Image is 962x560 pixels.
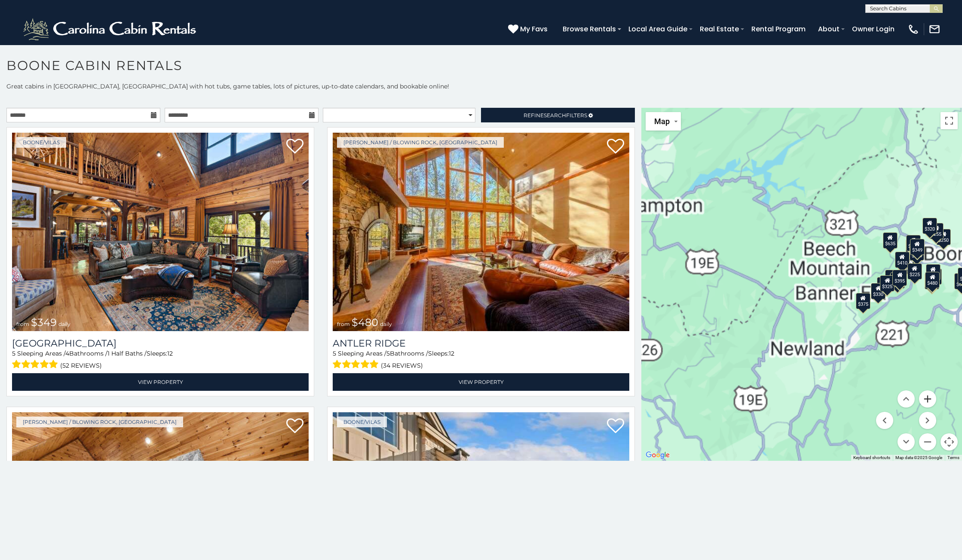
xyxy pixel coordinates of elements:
div: $210 [910,244,924,261]
div: $395 [926,264,941,280]
button: Zoom in [919,390,936,408]
div: $325 [880,275,895,292]
span: from [337,321,350,327]
a: Boone/Vilas [337,417,387,427]
button: Toggle fullscreen view [941,112,958,129]
button: Move down [898,433,915,450]
div: $565 [906,235,921,251]
a: Add to favorites [286,417,303,435]
span: $349 [31,316,57,329]
span: (34 reviews) [381,360,423,371]
span: Map data ©2025 Google [895,455,942,460]
span: 5 [12,350,15,357]
img: mail-regular-white.png [928,23,941,35]
div: $410 [895,252,910,268]
span: 4 [65,350,69,357]
div: $349 [910,239,925,255]
div: $315 [925,273,939,289]
a: Owner Login [848,21,899,37]
h3: Diamond Creek Lodge [12,338,309,349]
a: Real Estate [695,21,743,37]
span: 1 Half Baths / [107,350,147,357]
button: Change map style [646,112,681,131]
a: Diamond Creek Lodge from $349 daily [12,133,309,331]
a: [GEOGRAPHIC_DATA] [12,338,309,349]
img: Google [643,450,672,461]
img: Diamond Creek Lodge [12,133,309,331]
span: from [16,321,29,327]
div: Sleeping Areas / Bathrooms / Sleeps: [333,349,629,371]
button: Keyboard shortcuts [853,455,890,461]
a: Rental Program [747,21,810,37]
a: Add to favorites [286,138,303,156]
span: Map [654,117,670,126]
a: [PERSON_NAME] / Blowing Rock, [GEOGRAPHIC_DATA] [16,417,183,427]
a: About [814,21,844,37]
a: Boone/Vilas [16,137,66,148]
button: Move left [876,412,893,429]
span: 5 [386,350,390,357]
div: $375 [856,293,870,309]
div: Sleeping Areas / Bathrooms / Sleeps: [12,349,309,371]
img: White-1-2.png [21,16,200,42]
span: Refine Filters [524,112,587,119]
span: daily [380,321,392,327]
div: $395 [892,270,907,286]
button: Zoom out [919,433,936,450]
a: RefineSearchFilters [481,108,635,122]
div: $320 [922,218,937,234]
img: phone-regular-white.png [907,23,919,35]
a: View Property [12,373,309,391]
img: Antler Ridge [333,133,629,331]
button: Move up [898,390,915,408]
button: Move right [919,412,936,429]
span: Search [544,112,566,119]
a: Terms (opens in new tab) [947,455,959,460]
div: $225 [907,263,922,280]
a: [PERSON_NAME] / Blowing Rock, [GEOGRAPHIC_DATA] [337,137,504,148]
a: Local Area Guide [624,21,692,37]
a: Open this area in Google Maps (opens a new window) [643,450,672,461]
a: Browse Rentals [558,21,620,37]
span: My Favs [520,24,548,34]
span: 12 [449,350,454,357]
div: $635 [883,232,898,249]
a: Antler Ridge from $480 daily [333,133,629,331]
div: $480 [925,272,940,288]
span: $480 [352,316,378,329]
a: My Favs [508,24,550,35]
div: $485 [890,272,905,289]
a: View Property [333,373,629,391]
button: Map camera controls [941,433,958,450]
a: Add to favorites [607,417,624,435]
a: Add to favorites [607,138,624,156]
div: $330 [871,283,885,299]
span: daily [58,321,70,327]
span: 5 [333,350,336,357]
span: 12 [167,350,173,357]
span: (52 reviews) [60,360,102,371]
a: Antler Ridge [333,338,629,349]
